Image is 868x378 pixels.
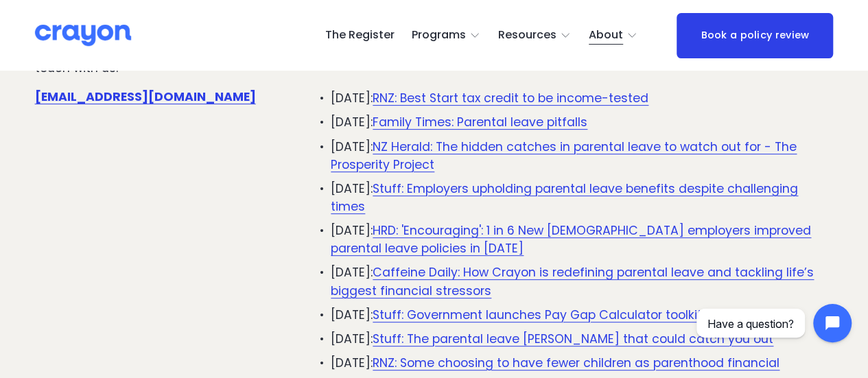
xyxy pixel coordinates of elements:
[331,89,833,107] p: [DATE]:
[35,23,131,47] img: Crayon
[589,25,638,47] a: folder dropdown
[412,25,466,45] span: Programs
[331,222,833,258] p: [DATE]:
[677,13,833,58] a: Book a policy review
[412,25,481,47] a: folder dropdown
[331,180,833,216] p: [DATE]:
[373,307,702,323] a: Stuff: Government launches Pay Gap Calculator toolkit
[589,25,623,45] span: About
[331,113,833,131] p: [DATE]:
[373,331,773,347] a: Stuff: The parental leave [PERSON_NAME] that could catch you out
[373,90,648,106] a: RNZ: Best Start tax credit to be income-tested
[498,25,556,45] span: Resources
[373,114,587,130] a: Family Times: Parental leave pitfalls
[498,25,572,47] a: folder dropdown
[331,330,833,348] p: [DATE]:
[331,264,814,298] a: Caffeine Daily: How Crayon is redefining parental leave and tackling life’s biggest financial str...
[325,25,394,47] a: The Register
[35,88,256,105] a: [EMAIL_ADDRESS][DOMAIN_NAME]
[331,138,833,174] p: [DATE]:
[331,222,811,257] a: HRD: 'Encouraging': 1 in 6 New [DEMOGRAPHIC_DATA] employers improved parental leave policies in [...
[331,306,833,324] p: [DATE]:
[331,180,798,215] a: Stuff: Employers upholding parental leave benefits despite challenging times
[331,263,833,300] p: [DATE]:
[331,139,797,173] a: NZ Herald: The hidden catches in parental leave to watch out for - The Prosperity Project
